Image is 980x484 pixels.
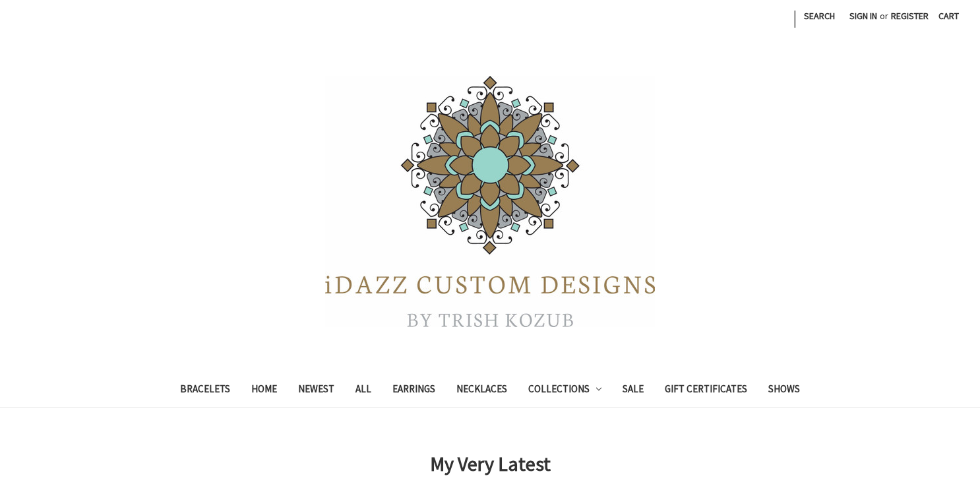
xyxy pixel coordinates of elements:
[518,375,613,407] a: Collections
[654,375,758,407] a: Gift Certificates
[938,10,959,22] span: Cart
[612,375,654,407] a: Sale
[382,375,446,407] a: Earrings
[792,5,797,30] li: |
[446,375,518,407] a: Necklaces
[169,375,241,407] a: Bracelets
[430,451,551,476] strong: My Very Latest
[288,375,345,407] a: Newest
[758,375,811,407] a: Shows
[325,76,655,327] img: iDazz Custom Designs
[878,9,890,23] span: or
[345,375,382,407] a: All
[241,375,288,407] a: Home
